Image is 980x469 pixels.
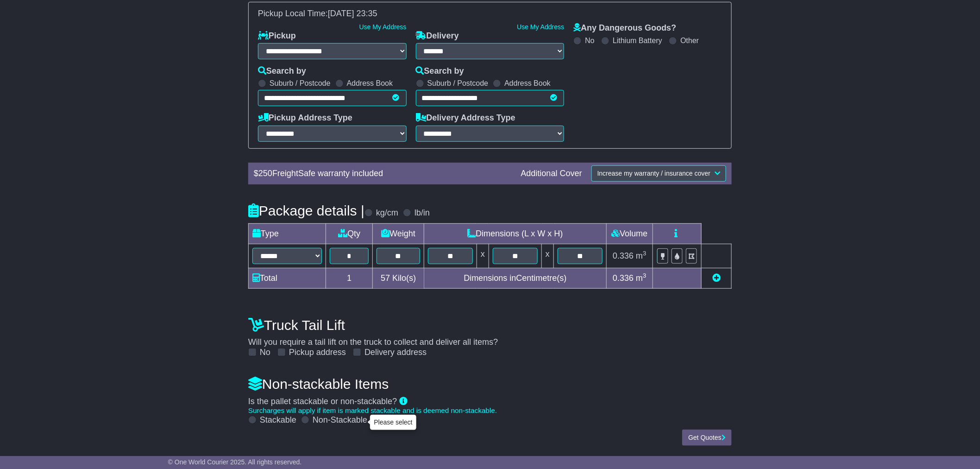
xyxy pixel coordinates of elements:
span: Is the pallet stackable or non-stackable? [248,397,397,406]
td: Total [249,268,326,289]
label: Non-Stackable [313,415,367,425]
h4: Truck Tail Lift [248,317,732,333]
label: Suburb / Postcode [270,79,331,88]
span: 250 [258,169,272,178]
label: Stackable [260,415,296,425]
a: Use My Address [359,23,407,31]
td: Dimensions in Centimetre(s) [424,268,607,289]
td: x [541,244,553,268]
span: © One World Courier 2025. All rights reserved. [168,458,302,466]
label: lb/in [415,208,430,218]
a: Add new item [712,273,721,283]
td: Qty [326,223,373,244]
label: Any Dangerous Goods? [573,23,676,33]
span: 0.336 [613,251,634,260]
a: Use My Address [517,23,564,31]
label: Address Book [347,79,393,88]
div: Pickup Local Time: [253,9,727,19]
button: Get Quotes [682,430,732,446]
div: Please select [371,415,416,430]
td: Type [249,223,326,244]
span: m [636,273,647,283]
h4: Package details | [248,203,364,218]
label: Other [680,36,699,45]
label: Suburb / Postcode [427,79,489,88]
span: m [636,251,647,260]
div: Surcharges will apply if item is marked stackable and is deemed non-stackable. [248,406,732,415]
div: Additional Cover [516,169,587,179]
label: No [585,36,594,45]
sup: 3 [643,250,647,257]
span: Increase my warranty / insurance cover [597,170,710,177]
label: Pickup Address Type [258,113,352,123]
button: Increase my warranty / insurance cover [591,165,726,182]
label: kg/cm [376,208,398,218]
label: Delivery [416,31,459,41]
label: No [260,348,270,358]
label: Delivery Address Type [416,113,515,123]
label: Lithium Battery [613,36,662,45]
label: Pickup [258,31,296,41]
td: Kilo(s) [373,268,424,289]
span: 0.336 [613,273,634,283]
h4: Non-stackable Items [248,376,732,392]
label: Search by [416,66,464,76]
span: 57 [381,273,390,283]
label: Pickup address [289,348,346,358]
span: [DATE] 23:35 [328,9,377,18]
td: Dimensions (L x W x H) [424,223,607,244]
td: Weight [373,223,424,244]
label: Address Book [504,79,551,88]
sup: 3 [643,272,647,279]
td: Volume [606,223,653,244]
td: 1 [326,268,373,289]
td: x [477,244,489,268]
label: Search by [258,66,306,76]
div: $ FreightSafe warranty included [249,169,516,179]
div: Will you require a tail lift on the truck to collect and deliver all items? [244,312,736,358]
label: Delivery address [364,348,427,358]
